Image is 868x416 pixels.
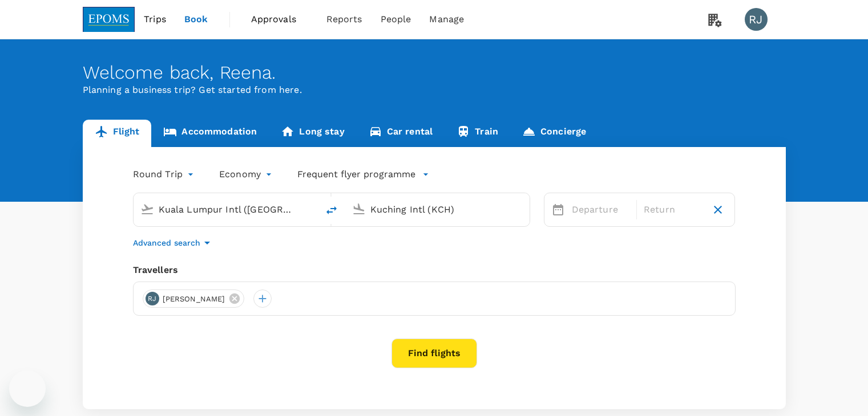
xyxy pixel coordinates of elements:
[310,208,312,210] button: Open
[251,13,308,26] span: Approvals
[644,203,701,217] p: Return
[133,237,200,248] p: Advanced search
[429,13,464,26] span: Manage
[318,197,345,224] button: delete
[297,168,429,181] button: Frequent flyer programme
[381,13,411,26] span: People
[144,13,166,26] span: Trips
[159,201,294,218] input: Depart from
[133,236,214,250] button: Advanced search
[156,293,232,305] span: [PERSON_NAME]
[83,120,152,147] a: Flight
[9,370,46,407] iframe: Button to launch messaging window
[83,62,786,83] div: Welcome back , Reena .
[133,165,197,183] div: Round Trip
[151,120,269,147] a: Accommodation
[83,7,135,32] img: EPOMS SDN BHD
[83,83,786,97] p: Planning a business trip? Get started from here.
[297,168,415,181] p: Frequent flyer programme
[269,120,356,147] a: Long stay
[445,120,510,147] a: Train
[572,203,629,217] p: Departure
[357,120,445,147] a: Car rental
[745,8,768,31] div: RJ
[146,292,159,305] div: RJ
[326,13,362,26] span: Reports
[133,263,736,277] div: Travellers
[391,338,477,368] button: Find flights
[510,120,598,147] a: Concierge
[184,13,208,26] span: Book
[143,289,245,308] div: RJ[PERSON_NAME]
[219,165,274,183] div: Economy
[370,201,506,218] input: Going to
[522,208,524,210] button: Open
